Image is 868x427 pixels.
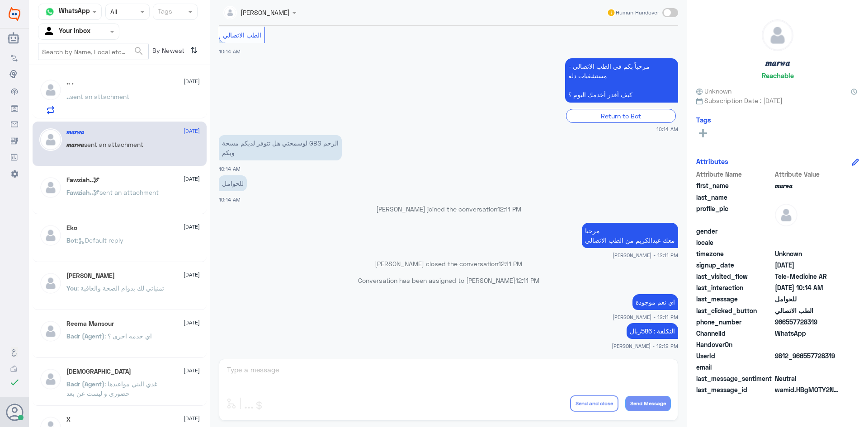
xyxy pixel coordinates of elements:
[696,272,773,281] span: last_visited_flow
[84,141,143,148] span: sent an attachment
[184,319,200,327] span: [DATE]
[775,272,840,281] span: Tele-Medicine AR
[38,43,148,60] input: Search by Name, Local etc…
[696,238,773,247] span: locale
[696,328,773,338] span: ChannelId
[190,43,198,58] i: ⇅
[696,362,773,372] span: email
[775,260,840,270] span: 2025-09-02T07:13:55.844Z
[9,377,20,388] i: check
[219,48,241,54] span: 10:14 AM
[219,259,678,268] p: [PERSON_NAME] closed the conversation
[43,25,57,38] img: yourInbox.svg
[66,188,99,196] span: Fawziah..🕊
[696,226,773,236] span: gender
[66,236,77,244] span: Bot
[696,317,773,327] span: phone_number
[566,109,676,123] div: Return to Bot
[39,272,62,295] img: defaultAdmin.png
[696,192,773,202] span: last_name
[775,204,797,226] img: defaultAdmin.png
[775,317,840,327] span: 966557728319
[762,20,793,51] img: defaultAdmin.png
[66,380,157,397] span: : غدي البني مواعيدها حضوري و ليست عن بعد
[184,271,200,279] span: [DATE]
[133,44,144,59] button: search
[219,276,678,285] p: Conversation has been assigned to [PERSON_NAME]
[219,204,678,214] p: [PERSON_NAME] joined the conversation
[70,93,129,100] span: sent an attachment
[39,176,62,199] img: defaultAdmin.png
[184,175,200,183] span: [DATE]
[775,374,840,383] span: 0
[219,175,247,191] p: 2/9/2025, 10:14 AM
[66,380,104,388] span: Badr (Agent)
[696,385,773,394] span: last_message_id
[66,368,131,375] h5: سبحان الله
[219,166,241,172] span: 10:14 AM
[43,5,57,19] img: whatsapp.png
[775,169,840,179] span: Attribute Value
[627,323,678,339] p: 2/9/2025, 12:12 PM
[66,224,77,232] h5: Eko
[39,79,62,101] img: defaultAdmin.png
[223,31,261,39] span: الطب الاتصالي
[66,332,104,340] span: Badr (Agent)
[696,340,773,349] span: HandoverOn
[184,127,200,135] span: [DATE]
[498,260,522,267] span: 12:11 PM
[775,385,840,394] span: wamid.HBgMOTY2NTU3NzI4MzE5FQIAEhgUM0E5RTVFNEQyREI4NEEyRjZEN0MA
[696,86,731,96] span: Unknown
[66,416,71,423] h5: X
[565,58,678,103] p: 2/9/2025, 10:14 AM
[696,294,773,304] span: last_message
[775,283,840,292] span: 2025-09-02T07:14:46.427Z
[66,176,99,184] h5: Fawziah..🕊
[696,169,773,179] span: Attribute Name
[39,320,62,343] img: defaultAdmin.png
[66,128,84,136] h5: 𝒎𝒂𝒓𝒘𝒂
[775,351,840,361] span: 9812_966557728319
[77,236,123,244] span: : Default reply
[696,116,711,124] h6: Tags
[696,306,773,315] span: last_clicked_button
[9,7,20,21] img: Widebot Logo
[219,197,241,202] span: 10:14 AM
[775,306,840,315] span: الطب الاتصالي
[613,313,678,321] span: [PERSON_NAME] - 12:11 PM
[775,362,840,372] span: null
[104,332,152,340] span: : اي خدمه اخرى ؟
[775,226,840,236] span: null
[156,6,172,18] div: Tags
[66,320,114,328] h5: Reema Mansour
[696,249,773,258] span: timezone
[696,96,859,105] span: Subscription Date : [DATE]
[66,272,115,280] h5: Mohammed ALRASHED
[184,77,200,85] span: [DATE]
[77,284,164,292] span: : تمنياتي لك بدوام الصحة والعافية
[775,328,840,338] span: 2
[612,342,678,350] span: [PERSON_NAME] - 12:12 PM
[775,294,840,304] span: للحوامل
[775,249,840,258] span: Unknown
[99,188,159,196] span: sent an attachment
[184,414,200,422] span: [DATE]
[625,396,671,411] button: Send Message
[39,368,62,390] img: defaultAdmin.png
[696,204,773,225] span: profile_pic
[762,71,794,80] h6: Reachable
[582,223,678,248] p: 2/9/2025, 12:11 PM
[765,58,790,68] h5: 𝒎𝒂𝒓𝒘𝒂
[184,366,200,375] span: [DATE]
[66,141,84,148] span: 𝒎𝒂𝒓𝒘𝒂
[149,43,187,61] span: By Newest
[66,79,74,86] h5: .. .
[39,224,62,247] img: defaultAdmin.png
[696,283,773,292] span: last_interaction
[133,46,144,56] span: search
[696,351,773,361] span: UserId
[6,404,23,421] button: Avatar
[219,135,342,160] p: 2/9/2025, 10:14 AM
[497,205,521,213] span: 12:11 PM
[656,125,678,133] span: 10:14 AM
